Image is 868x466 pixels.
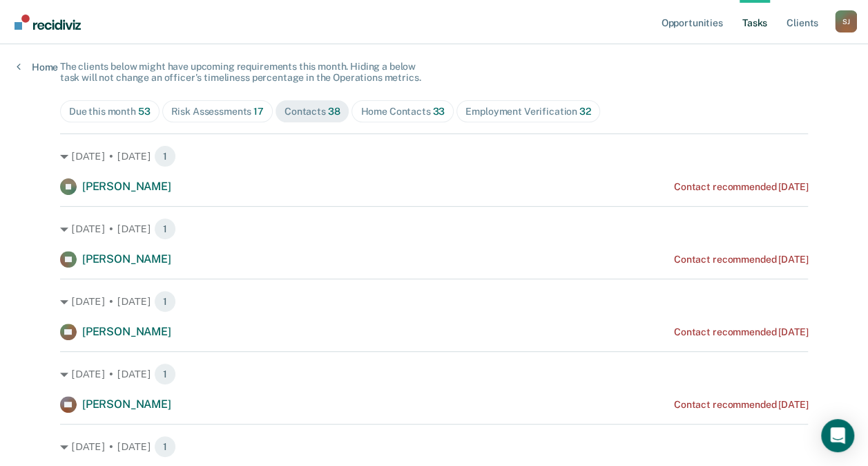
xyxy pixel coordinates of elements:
[821,419,854,452] div: Open Intercom Messenger
[154,218,176,240] span: 1
[17,61,58,73] a: Home
[82,325,171,338] span: [PERSON_NAME]
[674,399,808,411] div: Contact recommended [DATE]
[835,10,857,32] button: Profile dropdown button
[69,106,151,118] div: Due this month
[60,218,808,240] div: [DATE] • [DATE] 1
[60,363,808,385] div: [DATE] • [DATE] 1
[360,106,445,118] div: Home Contacts
[835,10,857,32] div: S J
[328,106,340,117] span: 38
[171,106,264,118] div: Risk Assessments
[60,290,808,313] div: [DATE] • [DATE] 1
[60,61,421,84] span: The clients below might have upcoming requirements this month. Hiding a below task will not chang...
[674,181,808,193] div: Contact recommended [DATE]
[253,106,264,117] span: 17
[154,436,176,458] span: 1
[154,145,176,167] span: 1
[154,363,176,385] span: 1
[82,252,171,265] span: [PERSON_NAME]
[82,398,171,411] span: [PERSON_NAME]
[15,15,81,30] img: Recidiviz
[579,106,591,117] span: 32
[284,106,340,118] div: Contacts
[674,254,808,265] div: Contact recommended [DATE]
[82,180,171,193] span: [PERSON_NAME]
[465,106,590,118] div: Employment Verification
[60,436,808,458] div: [DATE] • [DATE] 1
[138,106,151,117] span: 53
[60,145,808,167] div: [DATE] • [DATE] 1
[674,326,808,338] div: Contact recommended [DATE]
[432,106,445,117] span: 33
[154,290,176,313] span: 1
